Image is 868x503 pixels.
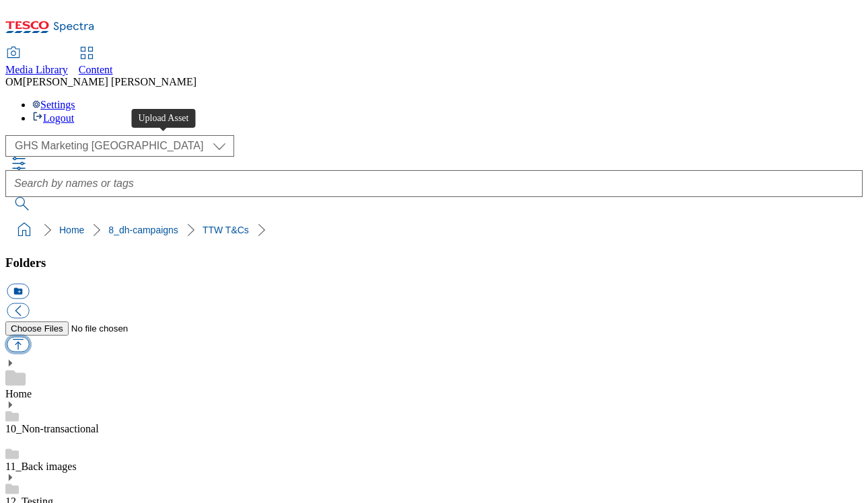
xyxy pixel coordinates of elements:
a: Media Library [5,48,68,76]
a: TTW T&Cs [203,225,249,235]
h3: Folders [5,256,863,270]
span: Content [79,64,113,75]
input: Search by names or tags [5,170,863,197]
a: 8_dh-campaigns [108,225,178,235]
a: Home [59,225,84,235]
nav: breadcrumb [5,217,863,243]
a: Home [5,388,32,399]
a: 11_Back images [5,461,77,472]
span: Media Library [5,64,68,75]
span: OM [5,76,23,87]
span: [PERSON_NAME] [PERSON_NAME] [23,76,196,87]
a: Settings [32,99,75,110]
a: home [13,219,35,241]
a: Content [79,48,113,76]
a: Logout [32,112,74,124]
a: 10_Non-transactional [5,423,99,434]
